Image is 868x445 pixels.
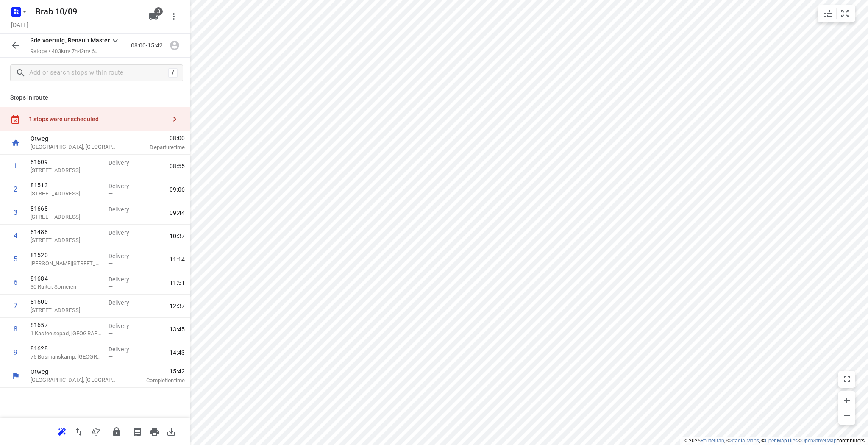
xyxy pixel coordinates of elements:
div: 1 stops were unscheduled [29,116,166,122]
span: — [108,237,113,243]
span: Reoptimize route [53,427,70,435]
div: 8 [14,325,17,333]
p: 7 Duinoordseweg, Helvoirt [31,213,102,221]
span: 11:51 [170,278,185,287]
div: 5 [14,255,17,263]
span: Assign driver [166,41,183,49]
span: 09:44 [170,209,185,217]
p: Delivery [108,298,140,307]
p: Otweg [31,134,119,143]
button: More [165,8,182,25]
a: Routetitan [701,438,724,444]
p: Delivery [108,228,140,237]
p: Klimopstraat 5, Raamsdonksveer [31,189,102,198]
a: OpenStreetMap [801,438,837,444]
span: 15:42 [129,367,185,375]
p: 81600 [31,298,102,306]
p: 81520 [31,251,102,259]
span: Reverse route [70,427,87,435]
p: Delivery [108,275,140,284]
span: — [108,353,113,360]
p: 81609 [31,158,102,166]
span: — [108,214,113,220]
span: 08:00 [129,134,185,142]
p: 75 Bosmanskamp, Geldermalsen [31,353,102,361]
p: Delivery [108,182,140,190]
p: 3de voertuig, Renault Master [31,36,110,45]
p: Delivery [108,159,140,167]
p: Theo Stevenslaan 22, Budel-dorplein [31,259,102,268]
p: Delivery [108,205,140,214]
p: [GEOGRAPHIC_DATA], [GEOGRAPHIC_DATA] [31,143,119,151]
p: 08:00-15:42 [131,41,166,50]
div: 9 [14,348,17,356]
span: 3 [154,7,163,16]
button: Lock route [108,423,125,440]
p: Stops in route [10,93,180,102]
span: — [108,330,113,337]
span: 11:14 [170,255,185,264]
span: 09:06 [170,185,185,194]
div: small contained button group [818,5,855,22]
a: OpenMapTiles [765,438,798,444]
p: 81684 [31,274,102,283]
button: 3 [145,8,162,25]
p: Delivery [108,322,140,330]
p: 9 stops • 403km • 7h42m • 6u [31,47,120,56]
a: Stadia Maps [730,438,759,444]
span: — [108,307,113,313]
span: Download route [163,427,180,435]
p: Delivery [108,252,140,260]
div: / [168,68,178,78]
span: 14:43 [170,348,185,357]
span: — [108,260,113,267]
input: Add or search stops within route [29,67,168,80]
p: 81668 [31,204,102,213]
div: 1 [14,162,17,170]
p: Boerhaavelaan 16, Eindhoven [31,236,102,245]
span: — [108,190,113,197]
span: 10:37 [170,232,185,240]
p: [GEOGRAPHIC_DATA], [GEOGRAPHIC_DATA] [31,376,119,384]
span: Print shipping labels [129,427,146,435]
span: 12:37 [170,302,185,310]
p: 81513 [31,181,102,189]
span: — [108,284,113,290]
div: 7 [14,302,17,310]
p: Otweg [31,367,119,376]
p: Departure time [129,143,185,152]
div: 3 [14,209,17,217]
span: 08:55 [170,162,185,170]
p: 1 Kasteelsepad, Doornenburg [31,329,102,338]
p: 81488 [31,228,102,236]
p: 30 Ruiter, Someren [31,283,102,291]
p: Completion time [129,376,185,385]
span: Sort by time window [87,427,104,435]
div: 6 [14,278,17,286]
h5: Project date [8,20,32,30]
div: 2 [14,185,17,193]
span: Print route [146,427,163,435]
span: 13:45 [170,325,185,334]
p: 74 Heereveldseweg, Handel [31,306,102,314]
span: — [108,167,113,173]
p: 81628 [31,344,102,353]
p: Delivery [108,345,140,353]
li: © 2025 , © , © © contributors [684,438,865,444]
div: 4 [14,232,17,240]
h5: Brab 10/09 [32,5,142,18]
p: Groenstraat 33, Raamsdonksveer [31,166,102,175]
button: Fit zoom [837,5,854,22]
p: 81657 [31,321,102,329]
button: Map settings [819,5,836,22]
